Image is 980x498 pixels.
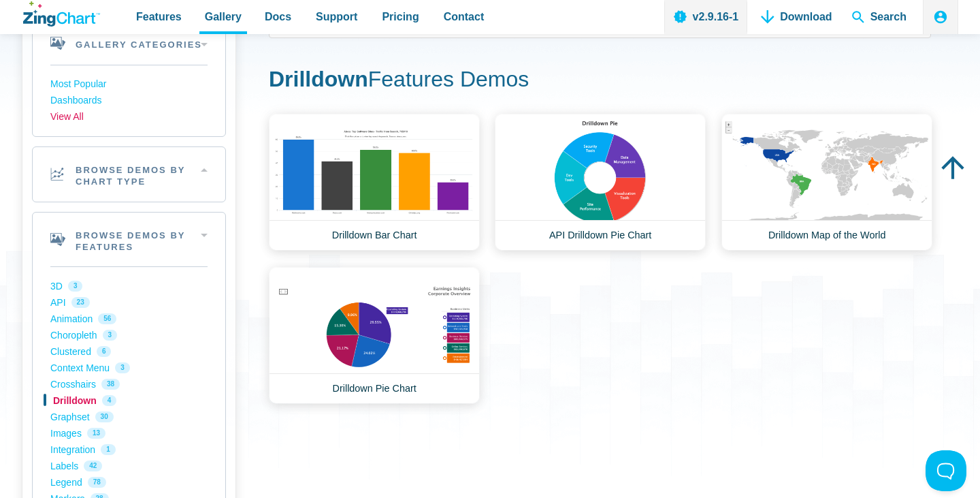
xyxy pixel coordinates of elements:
[50,93,208,109] a: Dashboards
[269,65,931,96] h1: Features Demos
[23,1,100,27] a: ZingChart Logo. Click to return to the homepage
[50,76,208,93] a: Most Popular
[50,109,208,125] a: View All
[33,22,225,65] h2: Gallery Categories
[205,7,242,26] span: Gallery
[382,7,419,26] span: Pricing
[269,114,480,251] a: Drilldown Bar Chart
[721,114,932,251] a: Drilldown Map of the World
[444,7,485,26] span: Contact
[495,114,706,251] a: API Drilldown Pie Chart
[269,67,368,91] strong: Drilldown
[265,7,291,26] span: Docs
[316,7,357,26] span: Support
[33,213,225,267] h2: Browse Demos By Features
[33,147,225,202] h2: Browse Demos By Chart Type
[926,450,966,491] iframe: Toggle Customer Support
[136,7,182,26] span: Features
[269,267,480,404] a: Drilldown Pie Chart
